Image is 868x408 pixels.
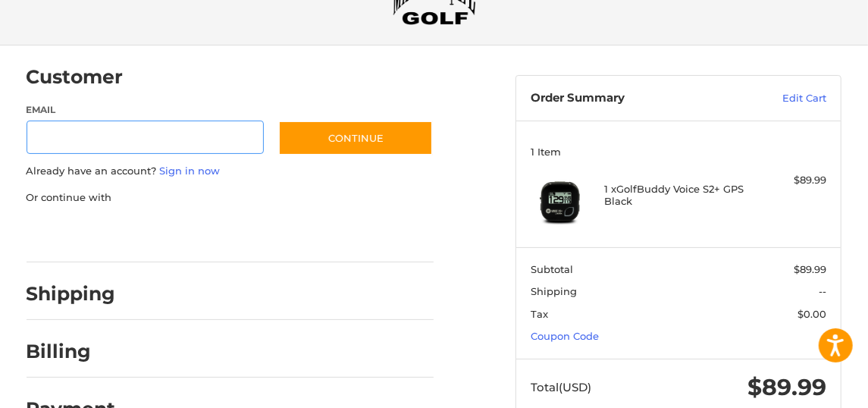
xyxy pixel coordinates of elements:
[278,121,433,155] button: Continue
[531,330,599,342] a: Coupon Code
[531,285,577,297] span: Shipping
[732,91,826,106] a: Edit Cart
[27,190,434,206] p: Or continue with
[531,380,591,394] span: Total (USD)
[21,220,135,247] iframe: PayPal-paypal
[27,282,116,306] h2: Shipping
[531,263,573,275] span: Subtotal
[531,146,826,158] h3: 1 Item
[797,308,826,320] span: $0.00
[27,103,264,117] label: Email
[150,220,264,247] iframe: PayPal-paylater
[605,183,749,208] h4: 1 x GolfBuddy Voice S2+ GPS Black
[27,340,115,363] h2: Billing
[27,65,124,89] h2: Customer
[794,263,826,275] span: $89.99
[753,173,826,188] div: $89.99
[531,308,548,320] span: Tax
[27,164,434,179] p: Already have an account?
[278,220,392,247] iframe: PayPal-venmo
[819,285,826,297] span: --
[747,373,826,401] span: $89.99
[531,91,732,106] h3: Order Summary
[160,165,221,177] a: Sign in now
